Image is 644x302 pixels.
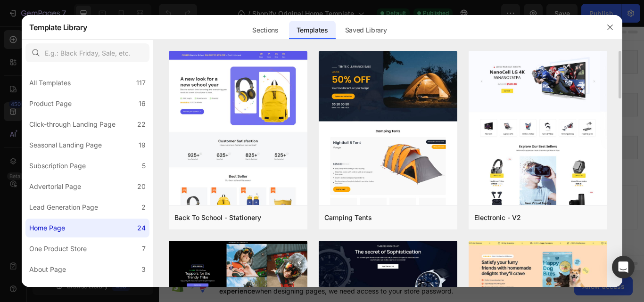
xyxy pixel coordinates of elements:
[263,89,318,100] span: Featured collection
[29,139,102,151] div: Seasonal Landing Page
[139,98,146,109] div: 16
[141,264,146,275] div: 3
[182,204,239,214] div: Choose templates
[29,160,86,171] div: Subscription Page
[317,216,388,224] span: then drag & drop elements
[245,21,286,40] div: Sections
[29,243,87,254] div: One Product Store
[269,139,312,150] span: Custom Liquid
[139,139,146,151] div: 19
[137,181,146,192] div: 20
[324,204,382,214] div: Add blank section
[29,202,98,213] div: Lead Generation Page
[474,212,521,223] div: Electronic - V2
[25,43,149,62] input: E.g.: Black Friday, Sale, etc.
[29,222,65,234] div: Home Page
[29,15,87,40] h2: Template Library
[141,202,146,213] div: 2
[289,21,336,40] div: Templates
[338,21,395,40] div: Saved Library
[29,119,116,130] div: Click-through Landing Page
[324,212,372,223] div: Camping Tents
[29,264,66,275] div: About Page
[174,212,261,223] div: Back To School - Stationery
[29,181,81,192] div: Advertorial Page
[143,285,146,296] div: 1
[142,243,146,254] div: 7
[137,222,146,234] div: 24
[270,39,311,50] span: Image banner
[261,183,305,193] span: Add section
[29,285,64,296] div: FAQs Page
[137,119,146,130] div: 22
[136,77,146,89] div: 117
[142,160,146,171] div: 5
[29,98,72,109] div: Product Page
[29,77,71,89] div: All Templates
[177,216,241,224] span: inspired by CRO experts
[612,256,635,278] div: Open Intercom Messenger
[256,204,305,214] div: Generate layout
[254,216,305,224] span: from URL or image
